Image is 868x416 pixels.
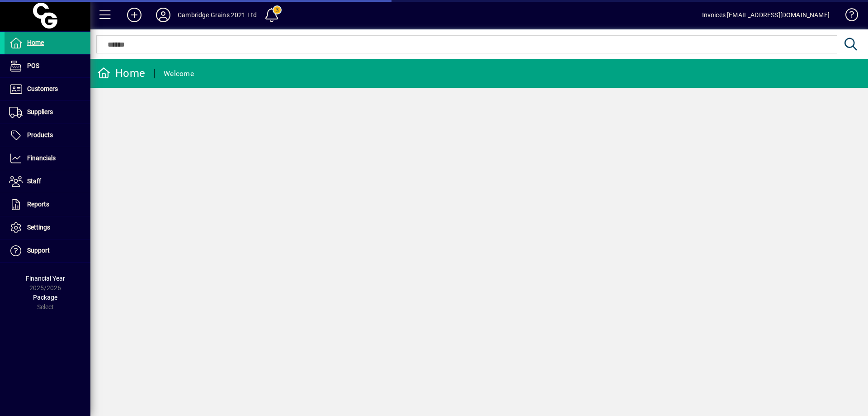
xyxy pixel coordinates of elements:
a: Knowledge Base [839,2,857,31]
a: Support [5,239,90,262]
span: Financial Year [26,275,65,282]
a: Suppliers [5,101,90,124]
div: Home [97,66,145,81]
span: Package [33,294,57,301]
a: Products [5,124,90,147]
a: Financials [5,147,90,170]
span: Reports [27,201,49,208]
a: Reports [5,193,90,216]
button: Profile [149,7,178,23]
div: Invoices [EMAIL_ADDRESS][DOMAIN_NAME] [702,8,830,22]
a: Settings [5,216,90,239]
span: Products [27,131,53,139]
button: Add [120,7,149,23]
span: POS [27,62,39,69]
a: Customers [5,78,90,100]
div: Welcome [164,67,194,81]
span: Support [27,247,50,254]
span: Staff [27,177,41,185]
a: POS [5,55,90,77]
span: Suppliers [27,108,53,115]
span: Financials [27,154,56,162]
span: Customers [27,85,58,92]
span: Home [27,39,44,46]
a: Staff [5,170,90,193]
div: Cambridge Grains 2021 Ltd [178,8,257,22]
span: Settings [27,224,50,231]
